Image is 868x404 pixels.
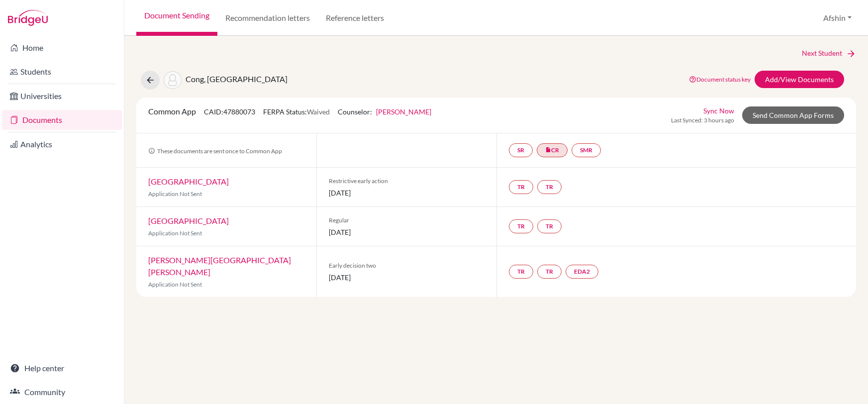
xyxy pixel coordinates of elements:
a: Sync Now [703,105,734,116]
span: Application Not Sent [148,229,202,237]
span: Counselor: [338,107,431,116]
span: FERPA Status: [263,107,330,116]
span: Cong, [GEOGRAPHIC_DATA] [186,74,288,84]
a: EDA2 [566,265,598,279]
span: Application Not Sent [148,190,202,198]
a: [GEOGRAPHIC_DATA] [148,177,229,186]
img: Bridge-U [8,10,48,26]
i: insert_drive_file [545,147,551,153]
span: Regular [329,216,484,225]
a: [PERSON_NAME] [376,107,431,116]
span: These documents are sent once to Common App [148,147,282,155]
span: Application Not Sent [148,281,202,288]
span: [DATE] [329,272,484,283]
a: SR [509,143,533,157]
span: Restrictive early action [329,177,484,186]
span: Early decision two [329,261,484,270]
a: Community [2,382,122,402]
button: Afshin [819,8,856,27]
span: Waived [307,107,330,116]
span: CAID: 47880073 [204,107,255,116]
a: Next Student [802,48,856,59]
a: SMR [572,143,601,157]
a: Analytics [2,134,122,154]
span: [DATE] [329,188,484,198]
a: Students [2,62,122,82]
a: TR [537,180,562,194]
a: Help center [2,358,122,378]
a: insert_drive_fileCR [537,143,568,157]
a: Document status key [689,76,751,83]
a: [PERSON_NAME][GEOGRAPHIC_DATA][PERSON_NAME] [148,255,291,277]
a: Send Common App Forms [742,106,844,124]
a: TR [509,219,533,233]
a: Add/View Documents [755,71,844,88]
span: Last Synced: 3 hours ago [671,116,734,125]
a: TR [537,219,562,233]
a: [GEOGRAPHIC_DATA] [148,216,229,225]
a: TR [537,265,562,279]
a: Home [2,38,122,58]
a: TR [509,180,533,194]
a: Universities [2,86,122,106]
span: [DATE] [329,227,484,237]
a: TR [509,265,533,279]
span: Common App [148,106,196,116]
a: Documents [2,110,122,130]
